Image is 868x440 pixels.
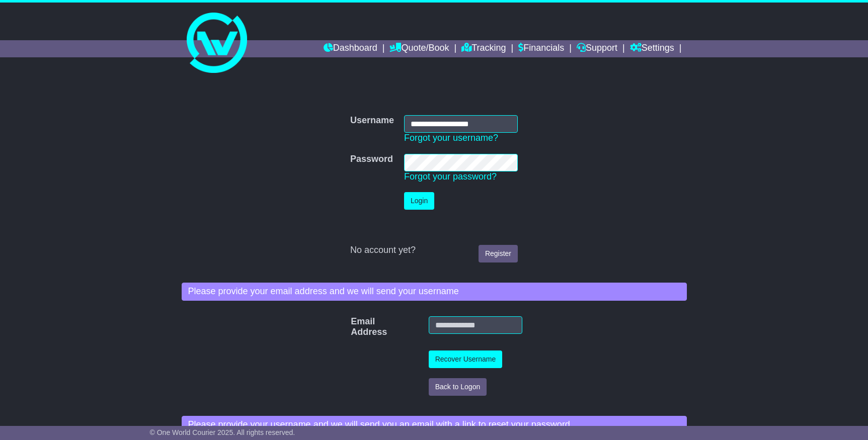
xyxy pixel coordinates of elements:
div: Please provide your email address and we will send your username [182,283,687,301]
label: Password [350,154,393,165]
a: Register [479,245,518,262]
a: Financials [518,40,564,57]
a: Tracking [461,40,506,57]
div: No account yet? [350,245,518,256]
a: Forgot your password? [404,171,497,182]
label: Email Address [346,316,364,338]
a: Dashboard [324,40,377,57]
div: Please provide your username and we will send you an email with a link to reset your password [182,416,687,434]
a: Support [577,40,617,57]
button: Recover Username [429,350,503,368]
button: Login [404,192,434,210]
span: © One World Courier 2025. All rights reserved. [150,428,295,436]
label: Username [350,115,394,126]
a: Quote/Book [389,40,449,57]
button: Back to Logon [429,378,487,396]
a: Settings [630,40,674,57]
a: Forgot your username? [404,133,498,143]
